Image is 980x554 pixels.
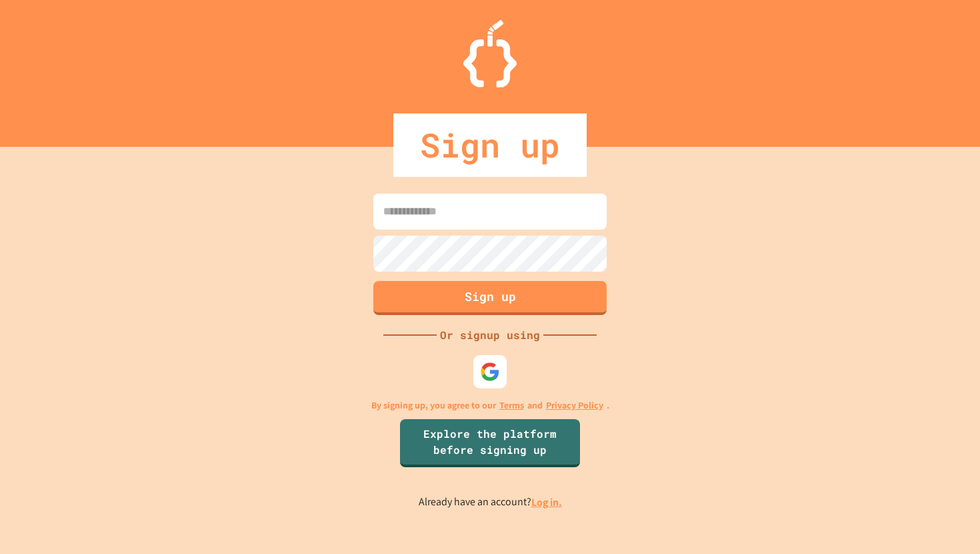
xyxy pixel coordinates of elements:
p: Already have an account? [419,494,562,511]
p: By signing up, you agree to our and . [371,398,609,412]
div: Or signup using [437,327,543,343]
button: Sign up [373,281,607,315]
a: Terms [499,398,524,412]
div: Sign up [393,113,587,177]
img: Logo.svg [463,20,517,87]
a: Explore the platform before signing up [400,419,580,467]
a: Privacy Policy [546,398,603,412]
img: google-icon.svg [480,362,500,382]
a: Log in. [531,495,562,509]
